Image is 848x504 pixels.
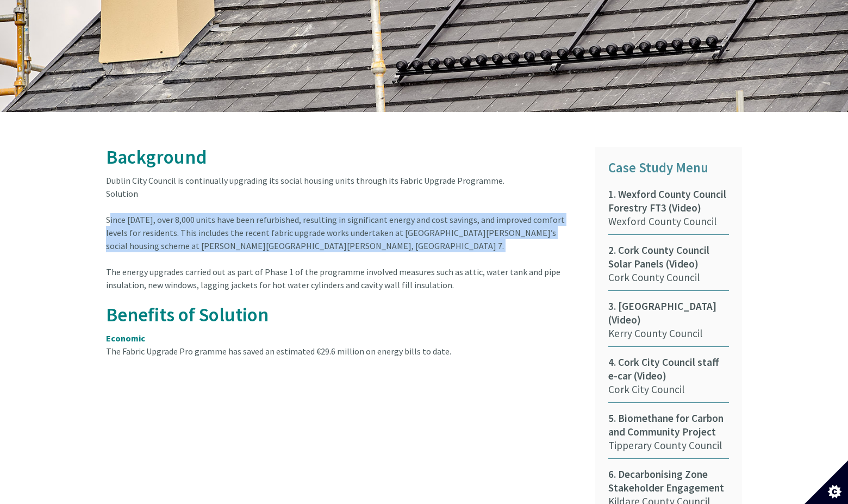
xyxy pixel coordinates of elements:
a: 1. Wexford County Council Forestry FT3 (Video)Wexford County Council [608,188,729,235]
span: 4. Cork City Council staff e-car (Video) [608,356,729,383]
font: Dublin City Council is continually upgrading its social housing units through its Fabric Upgrade ... [106,175,565,251]
button: Set cookie preferences [805,461,848,504]
a: 5. Biomethane for Carbon and Community ProjectTipperary County Council [608,412,729,459]
span: 2. Cork County Council Solar Panels (Video) [608,244,729,271]
span: 1. Wexford County Council Forestry FT3 (Video) [608,188,729,215]
span: 5. Biomethane for Carbon and Community Project [608,412,729,439]
span: Background [106,145,207,169]
a: 4. Cork City Council staff e-car (Video)Cork City Council [608,356,729,403]
font: The energy upgrades carried out as part of Phase 1 of the programme involved measures such as att... [106,266,560,290]
a: 3. [GEOGRAPHIC_DATA] (Video)Kerry County Council [608,300,729,347]
font: Economic [106,333,145,344]
font: The Fabric Upgrade Pro gramme has saved an estimated €29.6 million on energy bills to date. [106,346,451,357]
span: Benefits of Solution [106,302,269,327]
span: 6. Decarbonising Zone Stakeholder Engagement [608,468,729,495]
a: 2. Cork County Council Solar Panels (Video)Cork County Council [608,244,729,291]
span: 3. [GEOGRAPHIC_DATA] (Video) [608,300,729,327]
p: Case Study Menu [608,157,729,179]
